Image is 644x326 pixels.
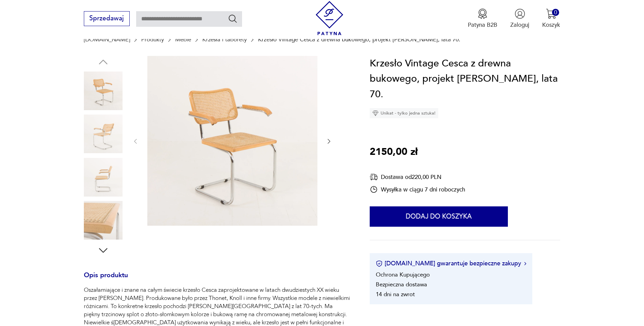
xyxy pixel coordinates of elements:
[202,36,247,43] a: Krzesła i taborety
[376,271,430,279] li: Ochrona Kupującego
[468,21,497,29] p: Patyna B2B
[370,56,560,102] h1: Krzesło Vintage Cesca z drewna bukowego, projekt [PERSON_NAME], lata 70.
[477,8,488,19] img: Ikona medalu
[370,173,465,181] div: Dostawa od 220,00 PLN
[515,8,525,19] img: Ikonka użytkownika
[510,21,529,29] p: Zaloguj
[468,8,497,29] button: Patyna B2B
[370,173,378,181] img: Ikona dostawy
[370,206,508,227] button: Dodaj do koszyka
[141,36,164,43] a: Produkty
[370,108,438,118] div: Unikat - tylko jedna sztuka!
[84,72,123,110] img: Zdjęcie produktu Krzesło Vintage Cesca z drewna bukowego, projekt Marcel Breuer, lata 70.
[524,262,526,265] img: Ikona strzałki w prawo
[370,185,465,193] div: Wysyłka w ciągu 7 dni roboczych
[468,8,497,29] a: Ikona medaluPatyna B2B
[376,259,526,268] button: [DOMAIN_NAME] gwarantuje bezpieczne zakupy
[84,115,123,153] img: Zdjęcie produktu Krzesło Vintage Cesca z drewna bukowego, projekt Marcel Breuer, lata 70.
[542,8,560,29] button: 0Koszyk
[84,11,130,26] button: Sprzedawaj
[376,281,427,288] li: Bezpieczna dostawa
[84,201,123,240] img: Zdjęcie produktu Krzesło Vintage Cesca z drewna bukowego, projekt Marcel Breuer, lata 70.
[552,9,559,16] div: 0
[258,36,460,43] p: Krzesło Vintage Cesca z drewna bukowego, projekt [PERSON_NAME], lata 70.
[376,260,383,267] img: Ikona certyfikatu
[84,158,123,197] img: Zdjęcie produktu Krzesło Vintage Cesca z drewna bukowego, projekt Marcel Breuer, lata 70.
[376,290,415,298] li: 14 dni na zwrot
[84,36,130,43] a: [DOMAIN_NAME]
[175,36,191,43] a: Meble
[372,110,379,116] img: Ikona diamentu
[542,21,560,29] p: Koszyk
[546,8,556,19] img: Ikona koszyka
[147,56,317,226] img: Zdjęcie produktu Krzesło Vintage Cesca z drewna bukowego, projekt Marcel Breuer, lata 70.
[370,144,418,160] p: 2150,00 zł
[510,8,529,29] button: Zaloguj
[228,14,238,23] button: Szukaj
[312,1,347,35] img: Patyna - sklep z meblami i dekoracjami vintage
[84,16,130,22] a: Sprzedawaj
[84,273,350,286] h3: Opis produktu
